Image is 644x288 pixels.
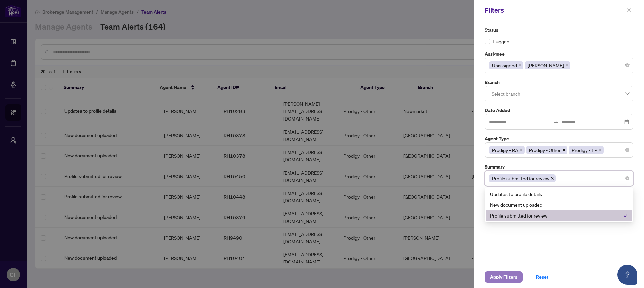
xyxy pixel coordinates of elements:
span: Prodigy - Other [526,146,567,154]
label: Agent Type [485,135,633,142]
span: check [623,213,628,218]
button: Reset [531,271,554,283]
span: close [627,8,631,13]
button: Apply Filters [485,271,523,283]
span: close [520,148,523,152]
span: Prodigy - TP [572,146,597,154]
div: New document uploaded [486,199,632,210]
div: Filters [485,5,625,15]
span: swap-right [553,119,559,125]
span: Prodigy - Other [529,146,561,154]
span: close-circle [625,63,629,67]
span: close-circle [625,176,629,180]
span: [PERSON_NAME] [528,62,564,69]
div: Updates to profile details [490,190,628,198]
span: Unassigned [492,62,517,69]
span: Unassigned [489,61,523,69]
span: Chantel Franks [525,61,570,69]
span: to [553,119,559,125]
div: New document uploaded [490,201,628,208]
span: Reset [536,272,548,282]
span: Flagged [493,38,509,45]
label: Status [485,26,633,34]
span: close [518,64,522,67]
span: close [599,148,602,152]
label: Date Added [485,107,633,114]
span: Prodigy - RA [489,146,525,154]
div: Updates to profile details [486,189,632,199]
span: Prodigy - RA [492,146,518,154]
span: close [551,177,554,180]
span: close-circle [625,148,629,152]
span: Profile submitted for review [489,174,556,182]
span: Profile submitted for review [492,175,549,182]
span: Apply Filters [490,272,517,282]
span: close [562,148,566,152]
label: Summary [485,163,633,171]
button: Open asap [617,265,637,285]
div: Profile submitted for review [490,212,623,219]
label: Branch [485,79,633,86]
span: close [565,64,569,67]
label: Assignee [485,50,633,58]
div: Profile submitted for review [486,210,632,221]
span: Prodigy - TP [569,146,604,154]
